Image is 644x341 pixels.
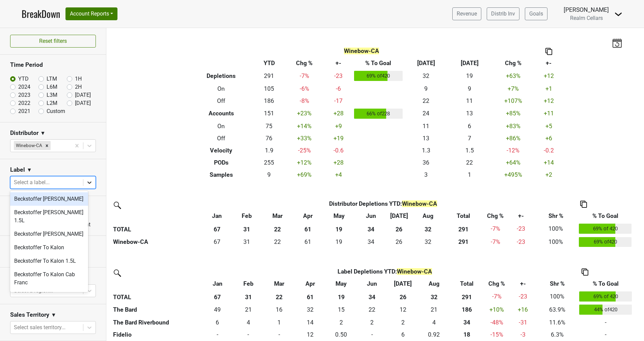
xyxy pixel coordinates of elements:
[491,95,535,107] td: +107 %
[264,316,295,329] td: 1
[404,57,448,69] th: [DATE]
[535,120,563,132] td: +5
[578,316,634,329] td: -
[325,120,352,132] td: +9
[204,318,231,327] div: 6
[254,157,284,169] td: 255
[448,144,491,157] td: 1.5
[284,144,325,157] td: -25 %
[535,95,563,107] td: +12
[420,305,448,314] div: 21
[535,83,563,95] td: +1
[358,305,386,314] div: 22
[10,227,88,241] div: Beckstoffer [PERSON_NAME]
[537,303,578,317] td: 63.9%
[449,290,484,303] th: 291
[484,329,509,341] td: -15 %
[326,303,357,317] td: 14.75
[254,83,284,95] td: 105
[254,120,284,132] td: 75
[326,290,357,303] th: 19
[10,268,88,289] div: Beckstoffer To Kalon Cab Franc
[483,235,508,249] td: -7 %
[484,290,509,303] td: -7 %
[296,318,324,327] div: 14
[10,130,38,137] h3: Distributor
[264,303,295,317] td: 16.334
[404,95,448,107] td: 22
[254,57,284,69] th: YTD
[262,222,293,235] th: 22
[262,210,293,222] th: Mar: activate to sort column ascending
[448,69,491,83] td: 19
[357,303,388,317] td: 21.5
[262,235,293,249] td: 21.919
[449,303,484,317] th: 186.331
[357,237,384,246] div: 34
[419,329,450,341] td: 0.917
[491,225,500,232] span: -7%
[356,222,386,235] th: 34
[111,316,202,329] th: The Bard Riverbound
[483,210,508,222] th: Chg %: activate to sort column ascending
[22,7,60,21] a: BreakDown
[509,278,537,290] th: +-: activate to sort column ascending
[484,316,509,329] td: -48 %
[444,210,483,222] th: Total: activate to sort column ascending
[511,330,535,339] div: -3
[204,237,230,246] div: 67
[10,289,88,311] div: Beckstoffer To Kalon Cab Franc 1.5L
[535,57,563,69] th: +-
[265,305,293,314] div: 16
[232,210,262,222] th: Feb: activate to sort column ascending
[232,198,534,210] th: Distributor Depletions YTD :
[491,83,535,95] td: +7 %
[582,268,588,276] img: Copy to clipboard
[578,278,634,290] th: % To Goal: activate to sort column ascending
[412,222,444,235] th: 32
[412,235,444,249] td: 31.5
[234,237,260,246] div: 31
[327,330,355,339] div: 0.50
[358,330,386,339] div: -
[404,120,448,132] td: 11
[535,144,563,157] td: -0.2
[545,48,552,55] img: Copy to clipboard
[412,210,444,222] th: Aug: activate to sort column ascending
[111,267,122,278] img: filter
[614,10,622,18] img: Dropdown Menu
[14,141,43,150] div: Winebow-CA
[326,278,357,290] th: May: activate to sort column ascending
[111,199,122,210] img: filter
[75,91,91,99] label: [DATE]
[284,120,325,132] td: +14 %
[419,316,450,329] td: 3.75
[188,69,254,83] th: Depletions
[296,330,324,339] div: 12
[27,166,32,174] span: ▼
[419,278,450,290] th: Aug: activate to sort column ascending
[65,7,117,20] button: Account Reports
[10,61,96,68] h3: Time Period
[254,95,284,107] td: 186
[265,330,293,339] div: -
[43,141,51,150] div: Remove Winebow-CA
[535,157,563,169] td: +14
[535,169,563,181] td: +2
[47,83,57,91] label: L6M
[388,237,410,246] div: 26
[491,120,535,132] td: +83 %
[402,200,437,207] span: Winebow-CA
[47,107,65,115] label: Custom
[358,318,386,327] div: 2
[325,107,352,120] td: +28
[296,305,324,314] div: 32
[202,278,233,290] th: Jan: activate to sort column ascending
[535,69,563,83] td: +12
[509,290,537,303] td: -23
[491,132,535,144] td: +86 %
[10,192,88,206] div: Beckstoffer [PERSON_NAME]
[254,132,284,144] td: 76
[517,225,525,232] span: -23
[534,210,577,222] th: Shr %: activate to sort column ascending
